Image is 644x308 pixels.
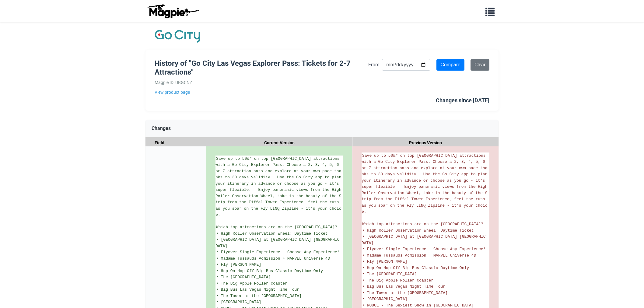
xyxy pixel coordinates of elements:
div: Previous Version [352,137,499,149]
label: From [368,61,380,69]
div: Field [145,137,206,149]
span: • High Roller Observation Wheel: Daytime Ticket [362,228,474,233]
span: Which top attractions are on the [GEOGRAPHIC_DATA]? [362,222,483,226]
span: • Fly [PERSON_NAME] [216,262,261,267]
span: • Madame Tussauds Admission + MARVEL Universe 4D [216,256,330,261]
h1: History of "Go City Las Vegas Explorer Pass: Tickets for 2-7 Attractions" [155,59,368,77]
div: Changes [145,120,499,137]
span: • The Big Apple Roller Coaster [216,281,287,286]
span: • The [GEOGRAPHIC_DATA] [362,272,417,276]
div: Changes since [DATE] [436,96,489,105]
span: • ROUGE - The Sexiest Show in [GEOGRAPHIC_DATA] [362,303,474,308]
span: • [GEOGRAPHIC_DATA] at [GEOGRAPHIC_DATA] [GEOGRAPHIC_DATA] [362,234,488,245]
span: • Fly [PERSON_NAME] [362,259,407,264]
span: • Flyover Single Experience – Choose Any Experience! [216,250,340,254]
span: • Hop-On Hop-Off Big Bus Classic Daytime Only [216,269,323,273]
img: Company Logo [155,29,200,44]
span: • Big Bus Las Vegas Night Time Tour [216,287,299,292]
span: • The Tower at the [GEOGRAPHIC_DATA] [216,294,302,298]
span: • High Roller Observation Wheel: Daytime Ticket [216,231,328,236]
img: logo-ab69f6fb50320c5b225c76a69d11143b.png [145,4,200,19]
span: • The Tower at the [GEOGRAPHIC_DATA] [362,291,448,295]
span: Which top attractions are on the [GEOGRAPHIC_DATA]? [216,225,337,229]
span: • Madame Tussauds Admission + MARVEL Universe 4D [362,253,476,258]
span: • The Big Apple Roller Coaster [362,278,433,283]
span: • [GEOGRAPHIC_DATA] at [GEOGRAPHIC_DATA] [GEOGRAPHIC_DATA] [215,237,342,248]
span: Save up to 50%* on top [GEOGRAPHIC_DATA] attractions with a Go City Explorer Pass. Choose a 2, 3,... [215,156,344,217]
span: • [GEOGRAPHIC_DATA] [216,300,261,304]
span: • Big Bus Las Vegas Night Time Tour [362,284,445,289]
a: View product page [155,89,368,96]
span: • Flyover Single Experience – Choose Any Experience! [362,247,486,251]
div: Current Version [206,137,352,149]
span: Save up to 50%* on top [GEOGRAPHIC_DATA] attractions with a Go City Explorer Pass. Choose a 2, 3,... [362,153,490,214]
div: Magpie ID: UBGCNZ [155,79,368,86]
a: Clear [471,59,489,71]
span: • Hop-On Hop-Off Big Bus Classic Daytime Only [362,266,469,270]
span: • The [GEOGRAPHIC_DATA] [216,275,271,279]
input: Compare [436,59,464,71]
span: • [GEOGRAPHIC_DATA] [362,297,407,301]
